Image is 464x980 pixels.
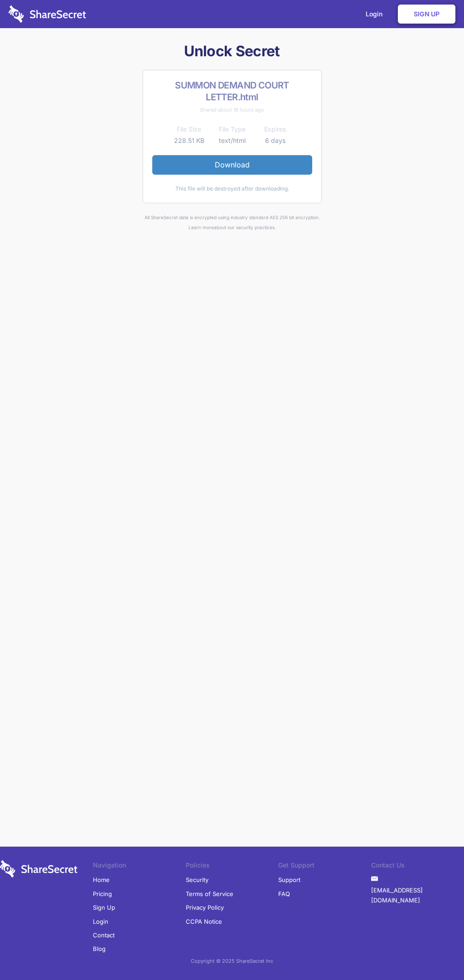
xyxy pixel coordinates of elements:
[254,135,297,146] td: 6 days
[398,5,455,24] a: Sign Up
[168,135,211,146] td: 228.51 KB
[371,883,464,907] a: [EMAIL_ADDRESS][DOMAIN_NAME]
[186,915,222,928] a: CCPA Notice
[186,887,233,901] a: Terms of Service
[93,860,186,873] li: Navigation
[152,79,312,103] h2: SUMMON DEMAND COURT LETTER.html
[254,124,297,135] th: Expires
[93,887,112,901] a: Pricing
[93,901,115,914] a: Sign Up
[278,873,300,887] a: Support
[188,225,214,230] a: Learn more
[278,860,371,873] li: Get Support
[152,184,312,194] div: This file will be destroyed after downloading.
[278,887,290,901] a: FAQ
[152,155,312,174] a: Download
[211,124,254,135] th: File Type
[186,860,279,873] li: Policies
[371,860,464,873] li: Contact Us
[211,135,254,146] td: text/html
[93,915,108,928] a: Login
[152,105,312,115] div: Shared about 19 hours ago
[186,901,224,914] a: Privacy Policy
[186,873,208,887] a: Security
[9,5,86,23] img: logo-wordmark-white-trans-d4663122ce5f474addd5e946df7df03e33cb6a1c49d2221995e7729f52c070b2.svg
[93,928,115,942] a: Contact
[93,942,106,955] a: Blog
[93,873,110,887] a: Home
[168,124,211,135] th: File Size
